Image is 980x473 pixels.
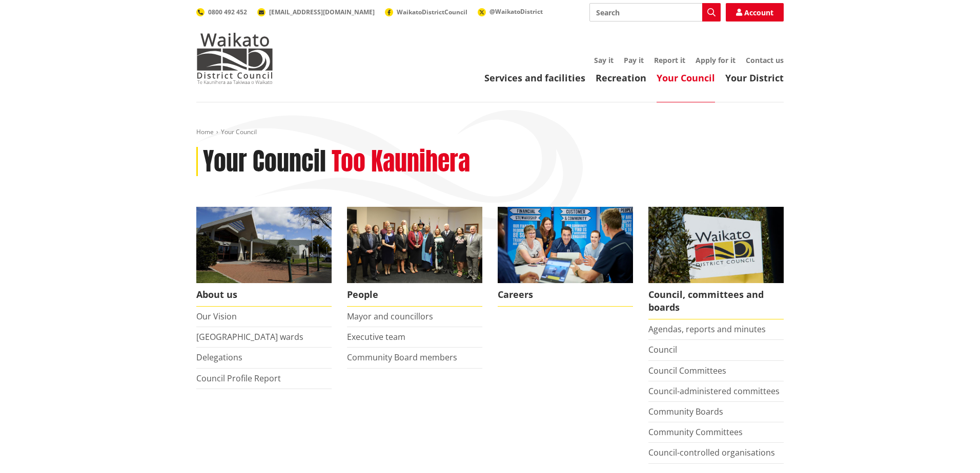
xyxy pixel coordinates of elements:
a: Community Board members [347,352,457,363]
a: Home [196,127,214,136]
span: Council, committees and boards [648,283,784,319]
a: Contact us [746,55,784,65]
span: WaikatoDistrictCouncil [397,8,467,16]
a: [GEOGRAPHIC_DATA] wards [196,331,303,342]
a: Agendas, reports and minutes [648,324,766,335]
a: Council-controlled organisations [648,447,775,458]
a: Report it [654,55,685,65]
a: WDC Building 0015 About us [196,207,332,307]
span: Your Council [221,127,257,136]
a: Our Vision [196,311,237,322]
span: @WaikatoDistrict [489,7,543,16]
span: [EMAIL_ADDRESS][DOMAIN_NAME] [269,8,375,16]
h1: Your Council [203,147,326,177]
a: Careers [498,207,633,307]
a: Say it [594,55,614,65]
a: WaikatoDistrictCouncil [385,8,467,16]
a: Council [648,344,677,355]
nav: breadcrumb [196,128,784,137]
img: Office staff in meeting - Career page [498,207,633,283]
a: Services and facilities [484,72,585,84]
a: 2022 Council People [347,207,482,307]
a: Council Committees [648,365,726,376]
input: Search input [589,3,721,21]
a: Pay it [624,55,644,65]
a: Council Profile Report [196,373,281,384]
a: Mayor and councillors [347,311,433,322]
a: [EMAIL_ADDRESS][DOMAIN_NAME] [257,8,375,16]
a: Community Committees [648,426,743,438]
h2: Too Kaunihera [332,147,470,177]
a: Recreation [596,72,646,84]
img: Waikato-District-Council-sign [648,207,784,283]
a: Executive team [347,331,405,342]
a: Apply for it [696,55,736,65]
a: Your Council [657,72,715,84]
a: 0800 492 452 [196,8,247,16]
a: Waikato-District-Council-sign Council, committees and boards [648,207,784,319]
a: @WaikatoDistrict [478,7,543,16]
img: Waikato District Council - Te Kaunihera aa Takiwaa o Waikato [196,33,273,84]
a: Delegations [196,352,242,363]
a: Council-administered committees [648,385,780,397]
img: 2022 Council [347,207,482,283]
a: Your District [725,72,784,84]
a: Community Boards [648,406,723,417]
img: WDC Building 0015 [196,207,332,283]
span: 0800 492 452 [208,8,247,16]
span: About us [196,283,332,307]
span: Careers [498,283,633,307]
span: People [347,283,482,307]
a: Account [726,3,784,21]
